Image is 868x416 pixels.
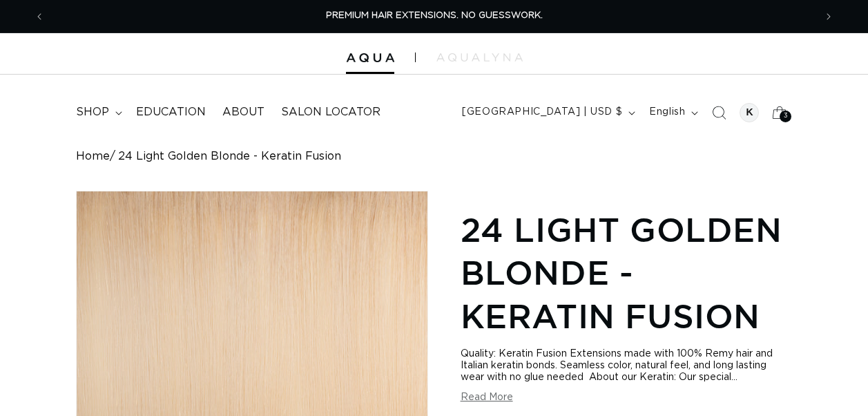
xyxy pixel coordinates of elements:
[461,208,793,337] h1: 24 Light Golden Blonde - Keratin Fusion
[461,392,513,404] button: Read More
[641,100,704,126] button: English
[462,105,622,120] span: [GEOGRAPHIC_DATA] | USD $
[76,105,109,120] span: shop
[214,97,273,128] a: About
[649,105,685,120] span: English
[136,105,206,120] span: Education
[222,105,264,120] span: About
[24,3,55,30] button: Previous announcement
[326,11,543,20] span: PREMIUM HAIR EXTENSIONS. NO GUESSWORK.
[461,348,793,384] div: Quality: Keratin Fusion Extensions made with 100% Remy hair and Italian keratin bonds. Seamless c...
[128,97,214,128] a: Education
[346,53,394,63] img: Aqua Hair Extensions
[273,97,389,128] a: Salon Locator
[118,150,341,163] span: 24 Light Golden Blonde - Keratin Fusion
[784,111,789,122] span: 3
[68,97,128,128] summary: shop
[454,100,641,126] button: [GEOGRAPHIC_DATA] | USD $
[436,53,523,62] img: aqualyna.com
[76,150,110,163] a: Home
[281,105,380,120] span: Salon Locator
[76,150,793,163] nav: breadcrumbs
[704,97,734,128] summary: Search
[813,3,844,30] button: Next announcement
